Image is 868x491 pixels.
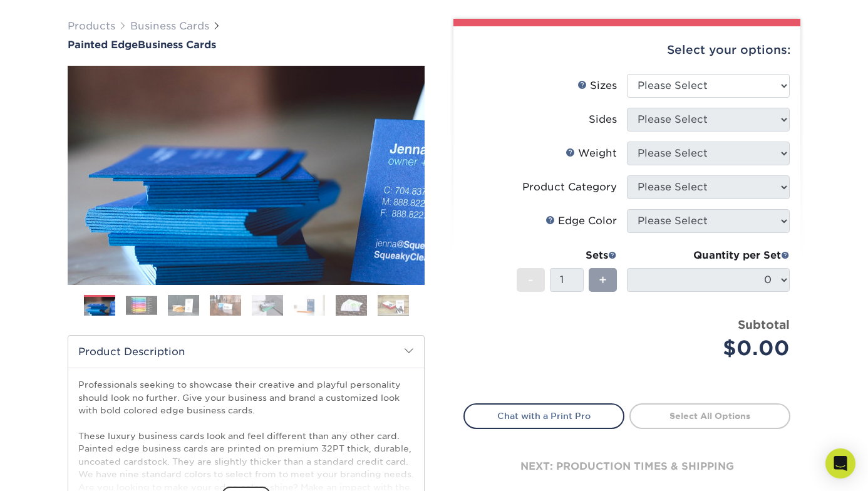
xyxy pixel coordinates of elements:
img: Business Cards 01 [84,291,115,322]
img: Business Cards 03 [168,294,199,316]
div: Sides [589,112,617,127]
span: Painted Edge [68,39,138,51]
strong: Subtotal [738,318,790,331]
a: Painted EdgeBusiness Cards [68,39,425,51]
div: Select your options: [463,26,790,74]
img: Business Cards 06 [294,294,325,316]
div: Open Intercom Messenger [825,448,855,478]
div: Weight [566,146,617,161]
img: Business Cards 07 [336,294,367,316]
div: Edge Color [545,214,617,229]
span: - [528,271,534,289]
img: Business Cards 02 [126,296,157,315]
div: Sets [517,248,617,263]
a: Products [68,20,115,32]
div: Sizes [577,78,617,93]
a: Business Cards [130,20,209,32]
a: Select All Options [629,403,790,428]
img: Business Cards 05 [252,294,283,316]
div: Product Category [522,180,617,195]
img: Business Cards 04 [210,294,241,316]
div: $0.00 [636,333,790,363]
div: Quantity per Set [627,248,790,263]
a: Chat with a Print Pro [463,403,624,428]
img: Business Cards 08 [378,294,409,316]
h2: Product Description [68,336,424,368]
h1: Business Cards [68,39,425,51]
span: + [599,271,607,289]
